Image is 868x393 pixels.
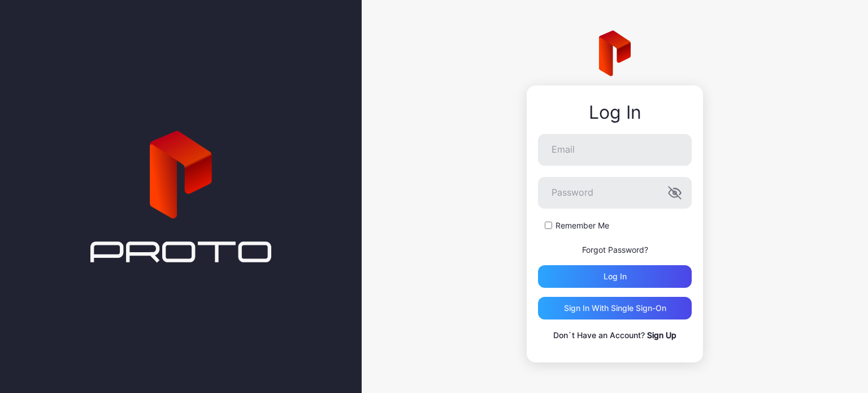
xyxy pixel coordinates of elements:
div: Log in [604,272,627,281]
div: Log In [538,102,692,123]
input: Email [538,134,692,166]
button: Sign in With Single Sign-On [538,297,692,319]
a: Sign Up [647,330,676,340]
button: Password [668,186,682,200]
label: Remember Me [555,220,609,231]
div: Sign in With Single Sign-On [564,304,666,313]
a: Forgot Password? [582,245,648,254]
input: Password [538,177,692,209]
button: Log in [538,265,692,288]
p: Don`t Have an Account? [538,329,692,342]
